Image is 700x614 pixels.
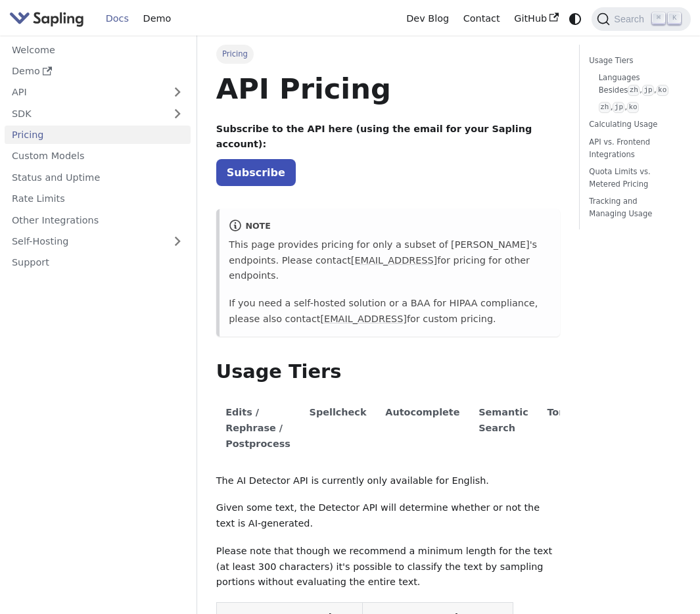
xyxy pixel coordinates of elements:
[164,104,191,123] button: Expand sidebar category 'SDK'
[599,101,672,114] a: zh,jp,ko
[652,12,665,24] kbd: ⌘
[229,219,551,235] div: note
[351,255,437,266] a: [EMAIL_ADDRESS]
[628,85,640,96] code: zh
[566,9,585,28] button: Switch between dark and light mode (currently system mode)
[216,45,560,63] nav: Breadcrumbs
[589,136,676,161] a: API vs. Frontend Integrations
[216,360,560,384] h2: Usage Tiers
[99,9,136,29] a: Docs
[216,500,560,532] p: Given some text, the Detector API will determine whether or not the text is AI-generated.
[229,237,551,284] p: This page provides pricing for only a subset of [PERSON_NAME]'s endpoints. Please contact for pri...
[507,9,565,29] a: GitHub
[136,9,178,29] a: Demo
[589,118,676,131] a: Calculating Usage
[5,253,191,272] a: Support
[642,85,654,96] code: jp
[9,9,84,28] img: Sapling.ai
[216,396,300,463] li: Edits / Rephrase / Postprocess
[5,147,191,166] a: Custom Models
[216,45,254,63] span: Pricing
[376,396,469,463] li: Autocomplete
[627,102,639,113] code: ko
[216,71,560,106] h1: API Pricing
[216,159,296,186] a: Subscribe
[216,124,532,150] strong: Subscribe to the API here (using the email for your Sapling account):
[5,62,191,81] a: Demo
[216,473,560,489] p: The AI Detector API is currently only available for English.
[216,544,560,590] p: Please note that though we recommend a minimum length for the text (at least 300 characters) it's...
[599,102,611,113] code: zh
[592,7,690,31] button: Search (Command+K)
[5,232,191,251] a: Self-Hosting
[668,12,681,24] kbd: K
[399,9,455,29] a: Dev Blog
[657,85,668,96] code: ko
[610,14,652,24] span: Search
[538,396,582,463] li: Tone
[456,9,507,29] a: Contact
[5,168,191,187] a: Status and Uptime
[599,72,672,97] a: Languages Besideszh,jp,ko
[320,314,406,324] a: [EMAIL_ADDRESS]
[5,189,191,208] a: Rate Limits
[469,396,538,463] li: Semantic Search
[5,126,191,145] a: Pricing
[300,396,376,463] li: Spellcheck
[5,40,191,59] a: Welcome
[589,166,676,191] a: Quota Limits vs. Metered Pricing
[589,195,676,220] a: Tracking and Managing Usage
[9,9,89,28] a: Sapling.ai
[5,210,191,229] a: Other Integrations
[164,83,191,102] button: Expand sidebar category 'API'
[5,83,164,102] a: API
[589,55,676,67] a: Usage Tiers
[613,102,624,113] code: jp
[5,104,164,123] a: SDK
[229,296,551,327] p: If you need a self-hosted solution or a BAA for HIPAA compliance, please also contact for custom ...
